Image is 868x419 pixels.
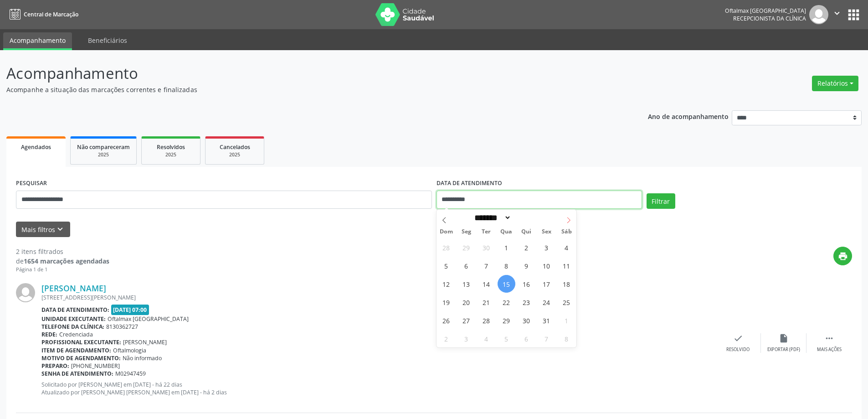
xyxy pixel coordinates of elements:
button: print [833,247,852,265]
div: 2025 [212,151,257,158]
span: Setembro 28, 2025 [437,238,455,256]
i: keyboard_arrow_down [55,224,65,234]
span: Outubro 23, 2025 [518,293,535,311]
span: Cancelados [220,143,250,151]
span: Novembro 6, 2025 [518,330,535,347]
span: Outubro 11, 2025 [558,257,575,274]
span: Outubro 15, 2025 [498,275,515,293]
span: Outubro 28, 2025 [478,311,495,329]
div: Página 1 de 1 [16,266,109,274]
div: de [16,256,109,266]
b: Senha de atendimento: [41,370,113,378]
strong: 1654 marcações agendadas [24,257,109,265]
b: Rede: [41,331,57,338]
span: Outubro 30, 2025 [518,311,535,329]
span: Sáb [556,229,576,235]
i: print [838,251,848,261]
span: Qua [496,229,516,235]
label: PESQUISAR [16,176,47,191]
span: [DATE] 07:00 [111,305,149,315]
span: Resolvidos [157,143,185,151]
span: Outubro 21, 2025 [478,293,495,311]
a: [PERSON_NAME] [41,283,106,293]
span: [PERSON_NAME] [123,338,167,346]
span: Recepcionista da clínica [733,15,806,22]
span: Novembro 1, 2025 [558,311,575,329]
span: 8130362727 [106,323,138,331]
span: Dom [437,229,457,235]
span: Outubro 26, 2025 [437,311,455,329]
span: Outubro 13, 2025 [457,275,475,293]
span: Outubro 7, 2025 [478,257,495,274]
button:  [828,5,846,24]
span: Outubro 6, 2025 [457,257,475,274]
span: Outubro 27, 2025 [457,311,475,329]
img: img [16,283,35,302]
p: Acompanhe a situação das marcações correntes e finalizadas [6,85,605,94]
i:  [832,8,842,18]
b: Item de agendamento: [41,347,111,354]
i: insert_drive_file [779,333,789,343]
button: Mais filtroskeyboard_arrow_down [16,222,70,238]
a: Beneficiários [82,32,134,48]
button: apps [846,7,862,23]
img: img [809,5,828,24]
div: 2025 [148,151,194,158]
button: Relatórios [812,76,858,91]
input: Year [511,213,541,222]
span: Central de Marcação [24,10,78,18]
span: Outubro 2, 2025 [518,238,535,256]
a: Acompanhamento [3,32,72,50]
label: DATA DE ATENDIMENTO [437,176,502,191]
span: Outubro 9, 2025 [518,257,535,274]
span: Outubro 25, 2025 [558,293,575,311]
p: Solicitado por [PERSON_NAME] em [DATE] - há 22 dias Atualizado por [PERSON_NAME] [PERSON_NAME] em... [41,381,715,396]
span: Outubro 17, 2025 [538,275,555,293]
span: M02947459 [115,370,146,378]
span: Outubro 24, 2025 [538,293,555,311]
span: Novembro 5, 2025 [498,330,515,347]
span: Setembro 30, 2025 [478,238,495,256]
span: Outubro 5, 2025 [437,257,455,274]
b: Profissional executante: [41,338,121,346]
button: Filtrar [647,193,675,209]
span: Outubro 1, 2025 [498,238,515,256]
b: Telefone da clínica: [41,323,104,331]
span: Ter [476,229,496,235]
span: Outubro 16, 2025 [518,275,535,293]
span: Outubro 8, 2025 [498,257,515,274]
p: Ano de acompanhamento [648,110,729,122]
span: Outubro 10, 2025 [538,257,555,274]
b: Preparo: [41,362,69,370]
b: Motivo de agendamento: [41,354,121,362]
span: Outubro 3, 2025 [538,238,555,256]
span: Outubro 4, 2025 [558,238,575,256]
span: Outubro 14, 2025 [478,275,495,293]
span: Novembro 8, 2025 [558,330,575,347]
a: Central de Marcação [6,7,78,22]
span: Oftalmax [GEOGRAPHIC_DATA] [108,315,189,323]
span: Qui [516,229,536,235]
span: Outubro 22, 2025 [498,293,515,311]
span: Novembro 2, 2025 [437,330,455,347]
span: Oftalmologia [113,347,146,354]
div: Oftalmax [GEOGRAPHIC_DATA] [725,7,806,15]
div: 2 itens filtrados [16,247,109,256]
div: Resolvido [726,347,750,353]
span: Outubro 18, 2025 [558,275,575,293]
span: Credenciada [59,331,93,338]
span: Sex [536,229,556,235]
i:  [824,333,834,343]
div: Mais ações [817,347,842,353]
b: Unidade executante: [41,315,106,323]
span: Outubro 31, 2025 [538,311,555,329]
span: Novembro 4, 2025 [478,330,495,347]
div: Exportar (PDF) [767,347,800,353]
span: Setembro 29, 2025 [457,238,475,256]
span: Novembro 3, 2025 [457,330,475,347]
select: Month [472,213,512,222]
span: Outubro 20, 2025 [457,293,475,311]
i: check [733,333,743,343]
span: Não informado [123,354,162,362]
span: Outubro 12, 2025 [437,275,455,293]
